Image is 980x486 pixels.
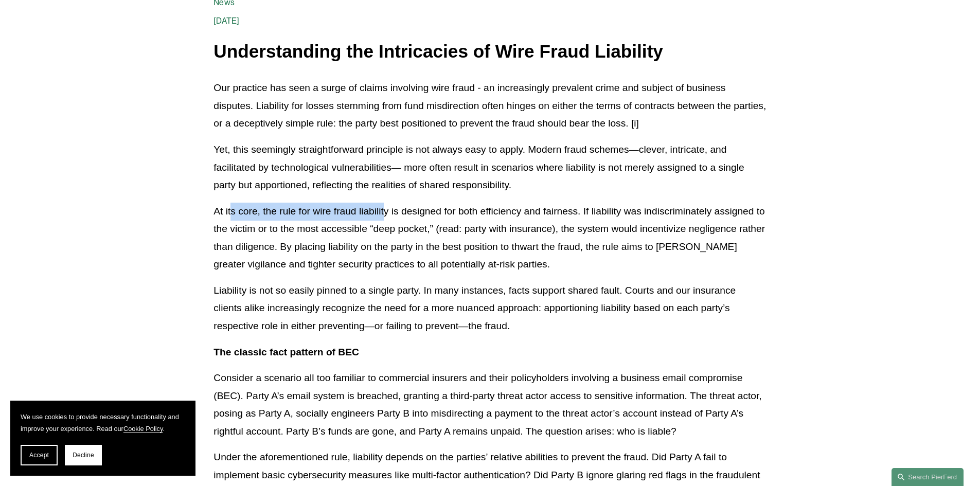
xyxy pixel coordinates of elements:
[213,79,766,133] p: Our practice has seen a surge of claims involving wire fraud - an increasingly prevalent crime an...
[29,452,49,459] span: Accept
[892,468,964,486] a: Search this site
[213,16,239,26] span: [DATE]
[213,141,766,194] p: Yet, this seemingly straightforward principle is not always easy to apply. Modern fraud schemes—c...
[213,282,766,335] p: Liability is not so easily pinned to a single party. In many instances, facts support shared faul...
[213,203,766,274] p: At its core, the rule for wire fraud liability is designed for both efficiency and fairness. If l...
[213,369,766,440] p: Consider a scenario all too familiar to commercial insurers and their policyholders involving a b...
[123,425,163,433] a: Cookie Policy
[213,347,359,357] strong: The classic fact pattern of BEC
[213,42,766,62] h1: Understanding the Intricacies of Wire Fraud Liability
[73,452,94,459] span: Decline
[21,445,58,465] button: Accept
[65,445,102,465] button: Decline
[10,401,195,476] section: Cookie banner
[21,411,185,435] p: We use cookies to provide necessary functionality and improve your experience. Read our .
